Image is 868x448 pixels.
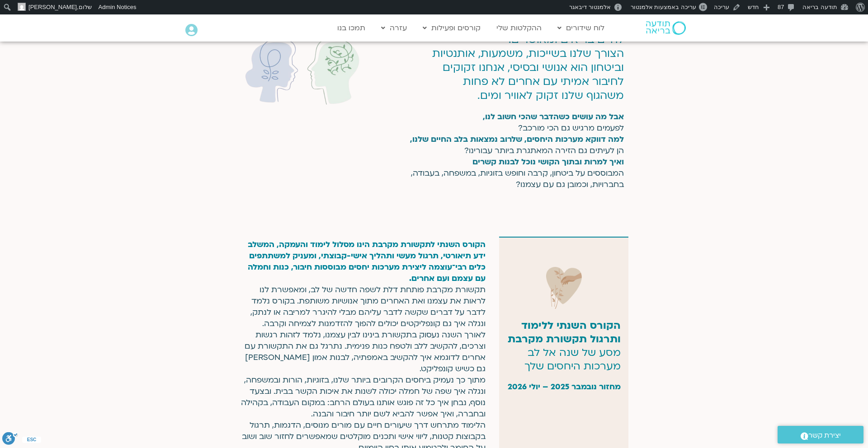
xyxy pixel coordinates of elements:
[472,157,624,167] strong: ואיך למרות ובתוך הקושי נוכל לבנות קשרים
[248,239,486,284] span: הקורס השנתי לתקשורת מקרבת הינו מסלול לימוד והעמקה, המשלב ידע תיאורטי, תרגול מעשי ותהליך אישי-קבוצ...
[553,19,609,37] a: לוח שידורים
[646,21,686,35] img: תודעה בריאה
[631,4,696,10] span: עריכה באמצעות אלמנטור
[333,19,370,37] a: תמכו בנו
[778,426,863,443] a: יצירת קשר
[492,19,546,37] a: ההקלטות שלי
[28,4,77,10] span: [PERSON_NAME]
[426,19,624,103] p: מערכות יחסים טובות הן אחד המפתחות לחיים בריאים ומאושרים. הצורך שלנו בשייכות, משמעות, אותנטיות ובי...
[383,111,624,190] p: לפעמים מרגיש גם הכי מורכב? הן לעיתים גם הזירה המאתגרת ביותר עבורינו? המבוססים על ביטחון, קִרבה וח...
[521,318,621,332] strong: הקורס השנתי ללימוד
[508,332,621,346] strong: ותרגול תקשורת מקרבת
[410,134,624,145] strong: למה דווקא מערכות היחסים, שלרוב נמצאות בלב החיים שלנו,
[507,319,620,373] p: מסע של שנה אל לב מערכות היחסים שלך
[808,429,841,442] span: יצירת קשר
[507,380,620,394] p: מחזור נובמבר 2025 – יולי 2026
[377,19,411,37] a: עזרה
[483,112,624,122] strong: אבל מה עושים כשהדבר שהכי חשוב לנו,
[418,19,485,37] a: קורסים ופעילות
